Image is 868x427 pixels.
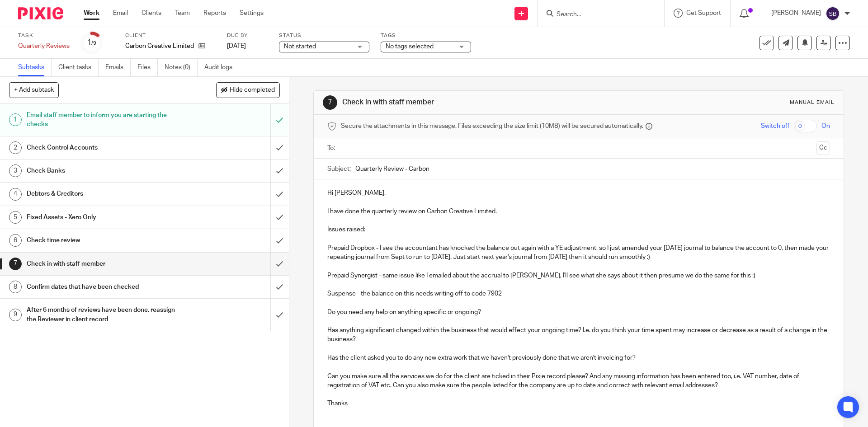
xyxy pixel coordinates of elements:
[216,82,280,98] button: Hide completed
[58,59,99,76] a: Client tasks
[175,9,190,18] a: Team
[9,258,22,270] div: 7
[27,211,183,224] h1: Fixed Assets - Xero Only
[327,308,830,317] p: Do you need any help on anything specific or ongoing?
[327,144,337,153] label: To:
[18,59,52,76] a: Subtasks
[327,188,830,207] p: Hi [PERSON_NAME].
[821,122,830,131] span: On
[27,280,183,294] h1: Confirm dates that have been checked
[323,95,337,110] div: 7
[279,32,369,39] label: Status
[27,303,183,326] h1: After 6 months of reviews have been done, reassign the Reviewer in client record
[9,188,22,201] div: 4
[341,122,643,131] span: Secure the attachments in this message. Files exceeding the size limit (10MB) will be secured aut...
[18,7,63,19] img: Pixie
[9,82,59,98] button: + Add subtask
[27,108,183,131] h1: Email staff member to inform you are starting the checks
[327,225,830,234] p: Issues raised:
[790,99,835,106] div: Manual email
[9,234,22,247] div: 6
[556,11,637,19] input: Search
[381,32,471,39] label: Tags
[327,244,830,262] p: Prepaid Dropbox - I see the accountant has knocked the balance out again with a YE adjustment, so...
[227,43,246,49] span: [DATE]
[18,32,70,39] label: Task
[142,9,161,18] a: Clients
[327,399,830,408] p: Thanks
[230,87,275,94] span: Hide completed
[826,6,840,21] img: svg%3E
[227,32,268,39] label: Due by
[27,164,183,178] h1: Check Banks
[105,59,131,76] a: Emails
[165,59,198,76] a: Notes (0)
[125,32,216,39] label: Client
[204,59,239,76] a: Audit logs
[327,289,830,298] p: Suspense - the balance on this needs writing off to code 7902
[87,38,96,48] div: 1
[18,42,70,51] div: Quarterly Reviews
[816,141,830,155] button: Cc
[327,372,830,390] p: Can you make sure all the services we do for the client are ticked in their Pixie record please? ...
[9,164,22,177] div: 3
[203,9,226,18] a: Reports
[342,98,598,107] h1: Check in with staff member
[9,211,22,224] div: 5
[27,187,183,201] h1: Debtors & Creditors
[27,141,183,155] h1: Check Control Accounts
[84,9,99,18] a: Work
[27,257,183,271] h1: Check in with staff member
[137,59,158,76] a: Files
[125,42,194,51] p: Carbon Creative Limited
[327,353,830,362] p: Has the client asked you to do any new extra work that we haven't previously done that we aren't ...
[9,141,22,154] div: 2
[284,43,316,50] span: Not started
[327,271,830,280] p: Prepaid Synergist - same issue like I emailed about the accrual to [PERSON_NAME], I'll see what s...
[9,309,22,321] div: 9
[386,43,434,50] span: No tags selected
[9,281,22,293] div: 8
[327,326,830,344] p: Has anything significant changed within the business that would effect your ongoing time? I.e. do...
[113,9,128,18] a: Email
[9,113,22,126] div: 1
[27,234,183,247] h1: Check time review
[240,9,264,18] a: Settings
[327,164,351,174] label: Subject:
[771,9,821,18] p: [PERSON_NAME]
[327,207,830,216] p: I have done the quarterly review on Carbon Creative Limited.
[91,41,96,46] small: /9
[761,122,789,131] span: Switch off
[686,10,721,16] span: Get Support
